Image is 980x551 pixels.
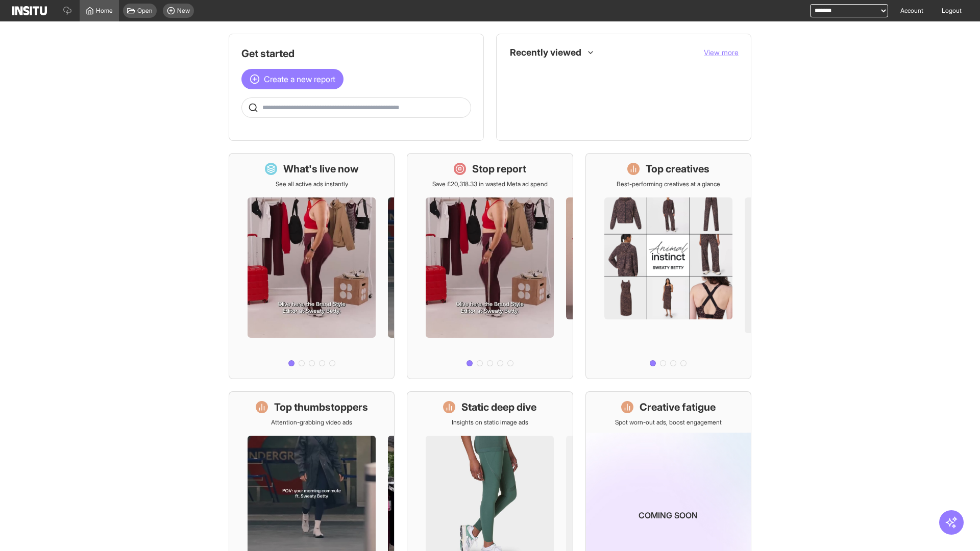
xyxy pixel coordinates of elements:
[452,418,528,427] p: Insights on static image ads
[432,180,548,188] p: Save £20,318.33 in wasted Meta ad spend
[177,7,190,15] span: New
[271,418,352,427] p: Attention-grabbing video ads
[472,162,526,176] h1: Stop report
[704,47,739,58] button: View more
[407,153,573,379] a: Stop reportSave £20,318.33 in wasted Meta ad spend
[241,46,471,61] h1: Get started
[276,180,348,188] p: See all active ads instantly
[96,7,113,15] span: Home
[137,7,153,15] span: Open
[461,400,536,414] h1: Static deep dive
[704,48,739,57] span: View more
[241,69,344,89] button: Create a new report
[274,400,368,414] h1: Top thumbstoppers
[283,162,359,176] h1: What's live now
[585,153,751,379] a: Top creativesBest-performing creatives at a glance
[229,153,395,379] a: What's live nowSee all active ads instantly
[12,6,47,15] img: Logo
[646,162,709,176] h1: Top creatives
[617,180,720,188] p: Best-performing creatives at a glance
[264,73,335,85] span: Create a new report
